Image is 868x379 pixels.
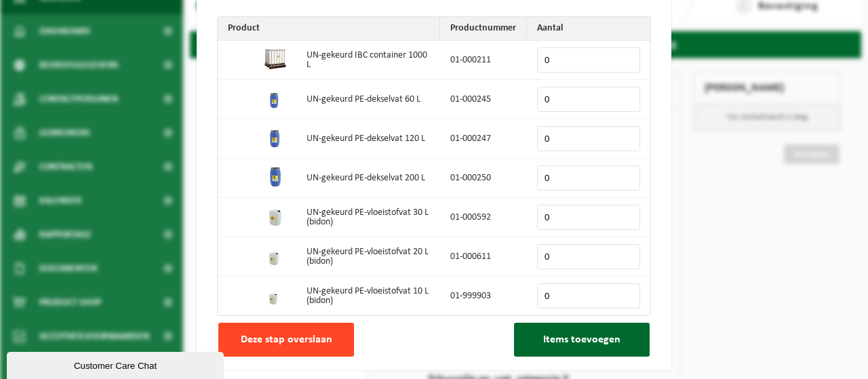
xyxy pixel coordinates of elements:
span: Deze stap overslaan [241,334,332,345]
img: 01-000250 [264,166,286,188]
span: Items toevoegen [543,334,620,345]
iframe: chat widget [7,349,226,379]
img: 01-000611 [264,245,286,266]
button: Deze stap overslaan [218,323,354,357]
td: UN-gekeurd PE-vloeistofvat 20 L (bidon) [296,237,440,277]
img: 01-000592 [264,205,286,227]
td: UN-gekeurd PE-vloeistofvat 10 L (bidon) [296,277,440,315]
img: 01-000211 [264,48,286,70]
td: UN-gekeurd PE-dekselvat 200 L [296,159,440,198]
td: UN-gekeurd PE-vloeistofvat 30 L (bidon) [296,198,440,237]
td: 01-000211 [440,41,527,80]
td: 01-000245 [440,80,527,119]
td: 01-000611 [440,237,527,277]
th: Product [218,17,440,41]
th: Productnummer [440,17,527,41]
td: 01-000592 [440,198,527,237]
td: 01-000247 [440,119,527,159]
button: Items toevoegen [514,323,650,357]
td: UN-gekeurd PE-dekselvat 120 L [296,119,440,159]
img: 01-999903 [264,284,286,306]
img: 01-000247 [264,127,286,148]
td: 01-000250 [440,159,527,198]
td: 01-999903 [440,277,527,315]
td: UN-gekeurd PE-dekselvat 60 L [296,80,440,119]
img: 01-000245 [264,87,286,109]
td: UN-gekeurd IBC container 1000 L [296,41,440,80]
th: Aantal [527,17,650,41]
